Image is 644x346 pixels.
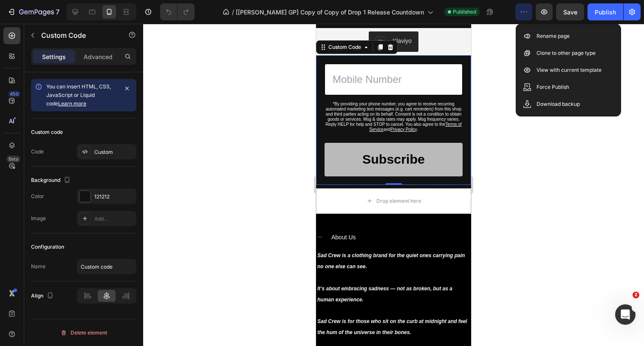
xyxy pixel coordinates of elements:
div: Undo/Redo [160,3,195,20]
div: Align [31,290,55,302]
span: Published [453,8,476,16]
span: / [232,8,234,17]
span: You can insert HTML, CSS, JavaScript or Liquid code [46,83,111,107]
button: 7 [3,3,63,20]
p: Advanced [84,52,113,61]
div: Image [31,215,46,222]
button: Publish [588,3,623,20]
p: View with current template [537,66,602,74]
div: Name [31,263,45,270]
div: 450 [8,91,20,97]
a: Learn more [58,100,86,107]
span: Save [563,9,577,16]
div: Custom [94,148,134,156]
button: Save [556,3,584,20]
button: Delete element [31,326,136,340]
p: Clone to other page type [537,49,596,57]
div: Custom code [31,128,63,136]
iframe: Intercom live chat [615,304,636,325]
div: Background [31,175,72,186]
iframe: Design area [316,24,471,346]
span: [[PERSON_NAME] GP] Copy of Copy of Drop 1 Release Countdown [236,8,424,17]
p: Download backup [537,100,580,108]
p: Settings [42,52,66,61]
p: 7 [56,7,59,17]
div: Delete element [60,328,107,338]
div: Add... [94,215,134,223]
div: Publish [595,8,616,17]
div: Color [31,193,44,200]
div: Configuration [31,243,64,251]
div: Code [31,148,44,156]
div: Beta [6,156,20,162]
p: Force Publish [537,83,569,91]
p: Custom Code [41,30,113,40]
p: Rename page [537,32,570,40]
div: 121212 [94,193,134,201]
span: 2 [633,292,639,298]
